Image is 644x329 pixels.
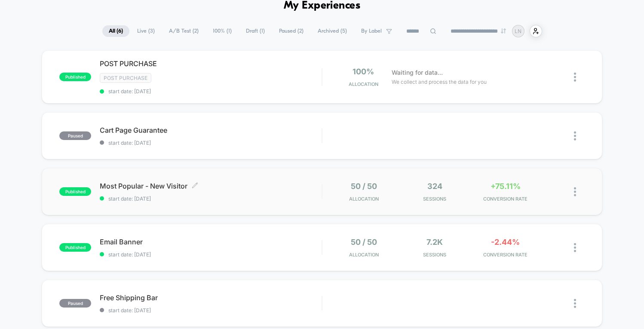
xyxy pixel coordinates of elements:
[392,68,443,77] span: Waiting for data...
[100,182,322,190] span: Most Popular - New Visitor
[349,81,378,87] span: Allocation
[574,73,576,82] img: close
[100,59,322,68] span: POST PURCHASE
[427,182,442,191] span: 324
[349,196,379,202] span: Allocation
[392,78,487,86] span: We collect and process the data for you
[491,182,521,191] span: +75.11%
[100,88,322,94] span: start date: [DATE]
[59,131,91,140] span: paused
[351,182,377,191] span: 50 / 50
[574,131,576,140] img: close
[574,243,576,252] img: close
[353,67,374,76] span: 100%
[361,28,382,34] span: By Label
[349,252,379,258] span: Allocation
[426,238,443,247] span: 7.2k
[100,238,322,246] span: Email Banner
[501,28,506,34] img: end
[574,187,576,196] img: close
[402,252,468,258] span: Sessions
[100,307,322,314] span: start date: [DATE]
[472,252,539,258] span: CONVERSION RATE
[100,73,151,83] span: Post Purchase
[131,25,161,37] span: Live ( 3 )
[59,187,91,196] span: published
[491,238,520,247] span: -2.44%
[206,25,238,37] span: 100% ( 1 )
[100,126,322,134] span: Cart Page Guarantee
[102,25,129,37] span: All ( 6 )
[402,196,468,202] span: Sessions
[100,293,322,302] span: Free Shipping Bar
[273,25,310,37] span: Paused ( 2 )
[351,238,377,247] span: 50 / 50
[311,25,353,37] span: Archived ( 5 )
[239,25,271,37] span: Draft ( 1 )
[100,140,322,146] span: start date: [DATE]
[100,195,322,202] span: start date: [DATE]
[472,196,539,202] span: CONVERSION RATE
[515,28,521,34] p: LN
[59,73,91,81] span: published
[574,299,576,308] img: close
[59,243,91,252] span: published
[163,25,205,37] span: A/B Test ( 2 )
[100,251,322,258] span: start date: [DATE]
[59,299,91,308] span: paused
